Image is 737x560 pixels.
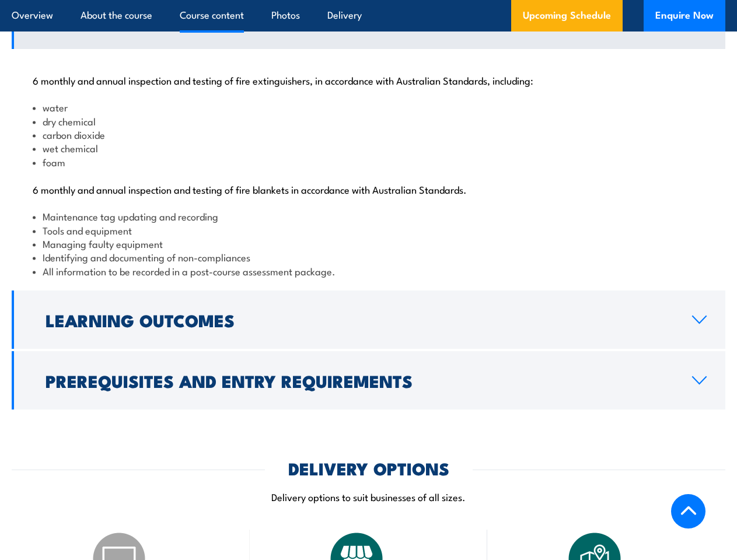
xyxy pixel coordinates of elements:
[33,209,704,223] li: Maintenance tag updating and recording
[33,264,704,278] li: All information to be recorded in a post-course assessment package.
[33,237,704,250] li: Managing faulty equipment
[33,223,704,237] li: Tools and equipment
[288,460,449,475] h2: DELIVERY OPTIONS
[33,183,704,195] p: 6 monthly and annual inspection and testing of fire blankets in accordance with Australian Standa...
[33,128,704,141] li: carbon dioxide
[33,141,704,155] li: wet chemical
[33,250,704,264] li: Identifying and documenting of non-compliances
[46,312,673,327] h2: Learning Outcomes
[46,373,673,388] h2: Prerequisites and Entry Requirements
[12,490,725,503] p: Delivery options to suit businesses of all sizes.
[33,114,704,128] li: dry chemical
[12,351,725,409] a: Prerequisites and Entry Requirements
[12,290,725,349] a: Learning Outcomes
[33,74,704,86] p: 6 monthly and annual inspection and testing of fire extinguishers, in accordance with Australian ...
[33,155,704,169] li: foam
[33,100,704,114] li: water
